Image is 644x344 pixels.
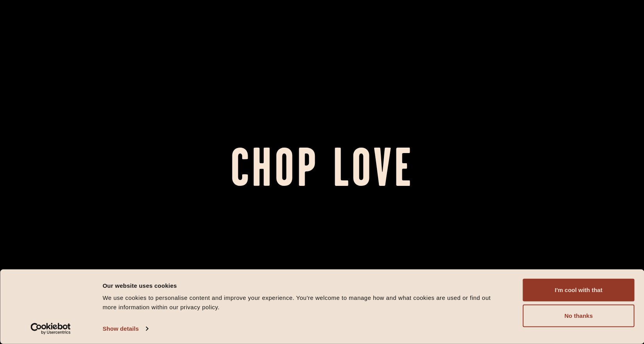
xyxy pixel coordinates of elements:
[523,305,635,327] button: No thanks
[103,281,505,290] div: Our website uses cookies
[103,293,505,312] div: We use cookies to personalise content and improve your experience. You're welcome to manage how a...
[523,279,635,301] button: I'm cool with that
[16,323,85,335] a: Usercentrics Cookiebot - opens in a new window
[103,323,148,335] a: Show details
